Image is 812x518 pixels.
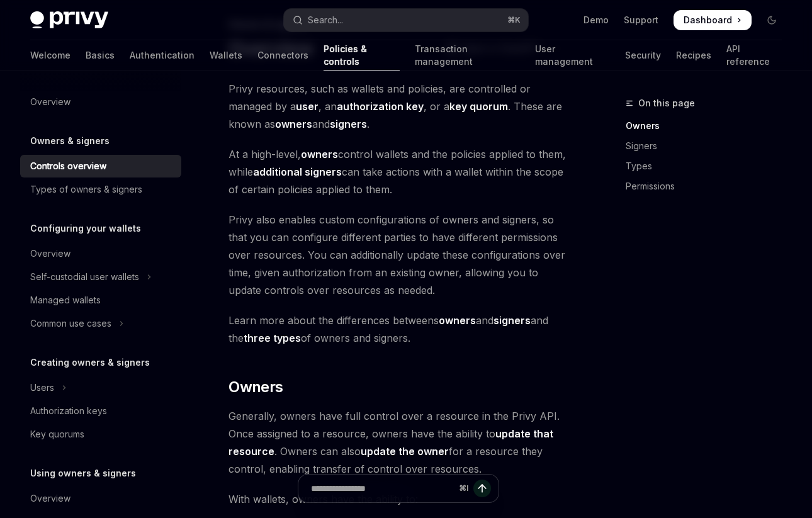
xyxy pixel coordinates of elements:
[30,182,142,197] div: Types of owners & signers
[296,100,319,113] a: user
[257,40,308,70] a: Connectors
[30,94,70,110] div: Overview
[337,100,424,113] strong: authorization key
[415,40,520,70] a: Transaction management
[626,176,792,196] a: Permissions
[244,332,301,344] strong: three types
[20,91,181,113] a: Overview
[626,116,792,136] a: Owners
[30,221,141,236] h5: Configuring your wallets
[30,40,70,70] a: Welcome
[20,155,181,177] a: Controls overview
[638,96,695,111] span: On this page
[20,289,181,312] a: Managed wallets
[20,376,181,399] button: Toggle Users section
[20,266,181,288] button: Toggle Self-custodial user wallets section
[473,480,491,497] button: Send message
[584,14,609,26] a: Demo
[130,40,195,70] a: Authentication
[30,403,107,419] div: Authorization keys
[228,312,568,347] span: Learn more about the differences betweens and and the of owners and signers.
[30,491,70,506] div: Overview
[228,407,568,478] span: Generally, owners have full control over a resource in the Privy API. Once assigned to a resource...
[30,466,136,481] h5: Using owners & signers
[625,40,661,70] a: Security
[674,10,752,30] a: Dashboard
[20,312,181,335] button: Toggle Common use cases section
[30,159,106,174] div: Controls overview
[361,445,449,458] strong: update the owner
[210,40,242,70] a: Wallets
[228,145,568,198] span: At a high-level, control wallets and the policies applied to them, while can take actions with a ...
[626,156,792,176] a: Types
[228,80,568,133] span: Privy resources, such as wallets and policies, are controlled or managed by a , an , or a . These...
[311,475,454,502] input: Ask a question...
[228,211,568,299] span: Privy also enables custom configurations of owners and signers, so that you can configure differe...
[301,148,338,160] strong: owners
[20,400,181,422] a: Authorization keys
[20,487,181,510] a: Overview
[507,15,521,25] span: ⌘ K
[493,314,531,327] strong: signers
[30,316,111,331] div: Common use cases
[253,166,342,178] strong: additional signers
[30,11,108,29] img: dark logo
[30,355,150,370] h5: Creating owners & signers
[684,14,732,26] span: Dashboard
[324,40,400,70] a: Policies & controls
[30,293,101,308] div: Managed wallets
[86,40,115,70] a: Basics
[30,133,110,149] h5: Owners & signers
[726,40,782,70] a: API reference
[439,314,476,327] strong: owners
[30,380,54,395] div: Users
[30,427,84,442] div: Key quorums
[244,332,301,345] a: three types
[20,242,181,265] a: Overview
[330,118,367,130] strong: signers
[308,13,343,28] div: Search...
[228,377,283,397] span: Owners
[676,40,711,70] a: Recipes
[624,14,658,26] a: Support
[296,100,319,113] strong: user
[449,100,508,113] a: key quorum
[762,10,782,30] button: Toggle dark mode
[626,136,792,156] a: Signers
[20,178,181,201] a: Types of owners & signers
[284,9,527,31] button: Open search
[337,100,424,113] a: authorization key
[275,118,312,130] strong: owners
[493,314,531,327] a: signers
[439,314,476,327] a: owners
[30,246,70,261] div: Overview
[535,40,610,70] a: User management
[30,269,139,284] div: Self-custodial user wallets
[449,100,508,113] strong: key quorum
[20,423,181,446] a: Key quorums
